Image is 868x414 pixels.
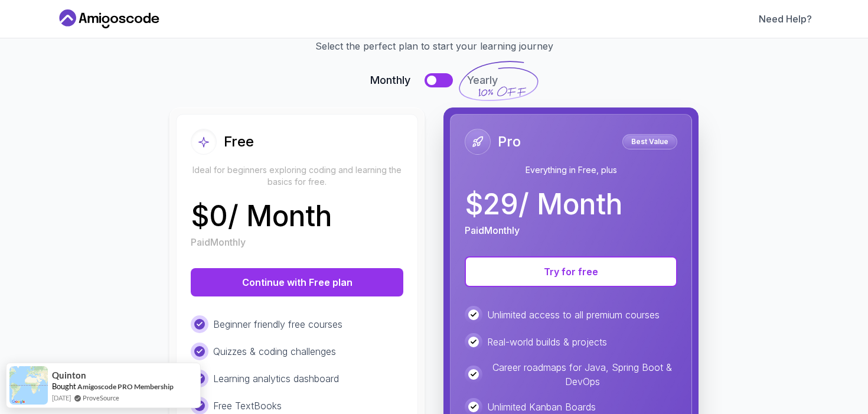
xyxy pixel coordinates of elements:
[624,136,676,148] p: Best Value
[465,164,677,176] p: Everything in Free, plus
[9,366,48,405] img: provesource social proof notification image
[498,132,521,151] h2: Pro
[487,308,660,322] p: Unlimited access to all premium courses
[83,393,119,403] a: ProveSource
[465,223,520,237] p: Paid Monthly
[191,202,332,230] p: $ 0 / Month
[759,12,812,26] a: Need Help?
[370,72,410,89] span: Monthly
[52,393,71,403] span: [DATE]
[213,344,336,358] p: Quizzes & coding challenges
[52,370,86,380] span: Quinton
[213,371,339,386] p: Learning analytics dashboard
[52,382,76,391] span: Bought
[487,360,677,389] p: Career roadmaps for Java, Spring Boot & DevOps
[191,268,403,296] button: Continue with Free plan
[487,335,607,349] p: Real-world builds & projects
[213,399,282,413] p: Free TextBooks
[224,132,254,151] h2: Free
[213,317,342,331] p: Beginner friendly free courses
[487,400,596,414] p: Unlimited Kanban Boards
[465,256,677,287] button: Try for free
[70,39,798,53] p: Select the perfect plan to start your learning journey
[191,235,246,249] p: Paid Monthly
[77,382,174,392] a: Amigoscode PRO Membership
[191,164,403,188] p: Ideal for beginners exploring coding and learning the basics for free.
[465,190,622,219] p: $ 29 / Month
